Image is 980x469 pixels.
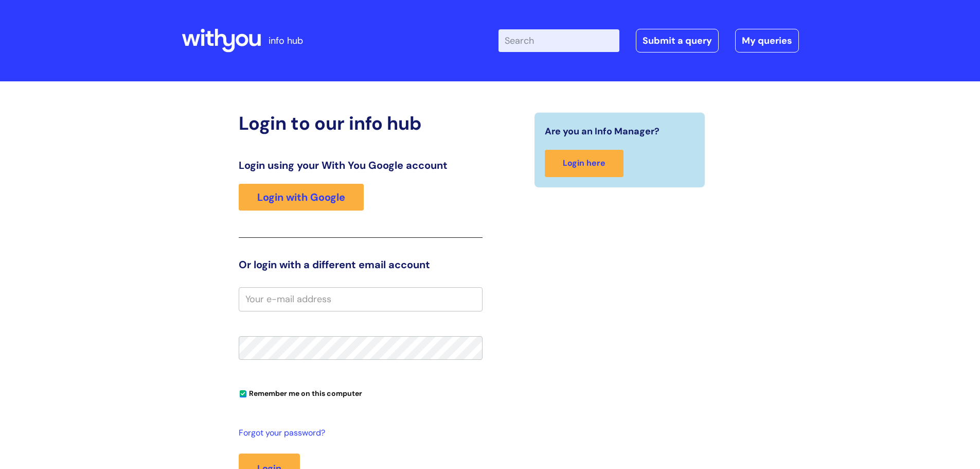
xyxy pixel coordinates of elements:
input: Remember me on this computer [240,391,246,397]
input: Your e-mail address [239,287,483,311]
span: Are you an Info Manager? [545,123,660,140]
h3: Or login with a different email account [239,258,483,271]
div: You can uncheck this option if you're logging in from a shared device [239,385,483,401]
input: Search [498,29,619,52]
label: Remember me on this computer [239,387,362,398]
h3: Login using your With You Google account [239,159,483,171]
a: Login here [545,150,623,177]
a: Forgot your password? [239,426,477,441]
a: Login with Google [239,184,364,211]
p: info hub [269,32,303,49]
a: Submit a query [636,29,719,53]
h2: Login to our info hub [239,112,483,134]
a: My queries [735,29,799,53]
